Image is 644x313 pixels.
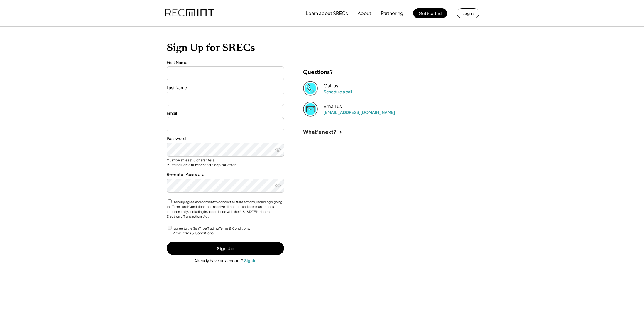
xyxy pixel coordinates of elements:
[194,258,243,264] div: Already have an account?
[457,8,479,18] button: Log in
[358,7,371,19] button: About
[306,7,348,19] button: Learn about SRECs
[167,136,284,142] div: Password
[244,258,256,263] div: Sign in
[167,110,284,116] div: Email
[167,41,478,54] h1: Sign Up for SRECs
[165,3,214,23] img: recmint-logotype%403x.png
[167,171,284,177] div: Re-enter Password
[303,128,337,135] div: What's next?
[173,226,250,230] label: I agree to the Sun Tribe Trading Terms & Conditions.
[167,60,284,65] div: First Name
[173,231,214,236] div: View Terms & Conditions
[381,7,403,19] button: Partnering
[167,242,284,255] button: Sign Up
[324,110,395,115] a: [EMAIL_ADDRESS][DOMAIN_NAME]
[324,103,342,110] div: Email us
[167,85,284,91] div: Last Name
[303,68,333,75] div: Questions?
[324,83,338,89] div: Call us
[413,8,447,18] button: Get Started
[324,89,352,94] a: Schedule a call
[303,102,318,116] img: Email%202%403x.png
[303,81,318,96] img: Phone%20copy%403x.png
[167,158,284,167] div: Must be at least 8 characters Must include a number and a capital letter
[167,200,282,218] label: I hereby agree and consent to conduct all transactions, including signing the Terms and Condition...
